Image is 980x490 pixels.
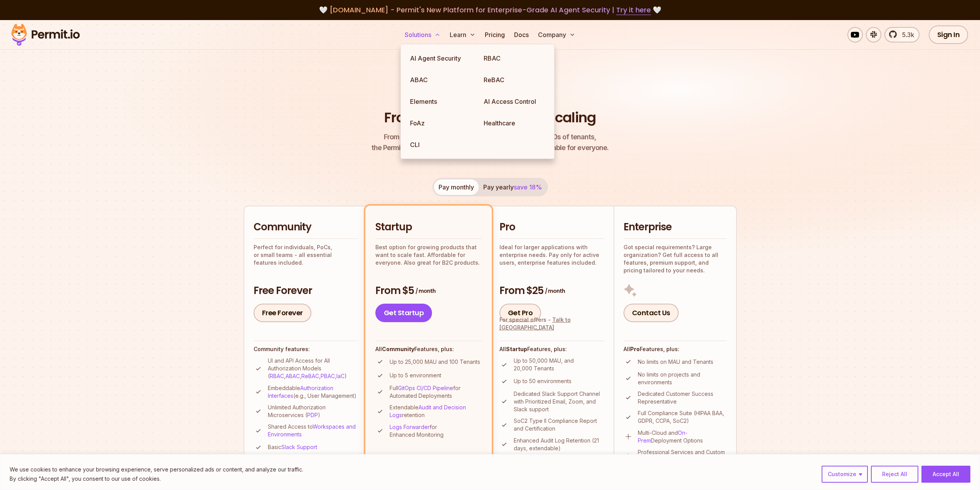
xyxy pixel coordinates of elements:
p: Shared Access to [268,423,358,438]
div: For special offers - [499,316,604,331]
img: Permit logo [8,22,83,48]
button: Customize [822,466,868,483]
span: 5.3k [898,30,914,39]
a: CLI [404,134,477,155]
h2: Enterprise [624,220,727,234]
h2: Startup [375,220,482,234]
h2: Pro [499,220,604,234]
p: Dedicated Slack Support Channel with Prioritized Email, Zoom, and Slack support [514,390,604,413]
span: [DOMAIN_NAME] - Permit's New Platform for Enterprise-Grade AI Agent Security | [329,5,651,15]
a: ABAC [404,69,477,91]
strong: Pro [630,346,640,352]
a: RBAC [270,373,284,379]
h3: From $5 [375,284,482,298]
h4: All Features, plus: [375,345,482,353]
span: save 18% [514,183,542,191]
p: We use cookies to enhance your browsing experience, serve personalized ads or content, and analyz... [10,465,303,474]
a: GitOps CI/CD Pipeline [398,385,453,391]
p: Extendable retention [390,404,482,419]
a: RBAC [477,47,551,69]
p: Perfect for individuals, PoCs, or small teams - all essential features included. [254,243,358,267]
a: 5.3k [884,27,919,42]
a: PDP [307,412,318,418]
p: Unlimited Authorization Microservices ( ) [268,404,358,419]
p: UI and API Access for All Authorization Models ( , , , , ) [268,357,358,380]
h4: All Features, plus: [624,345,727,353]
p: Embeddable (e.g., User Management) [268,384,358,400]
h4: All Features, plus: [499,345,604,353]
a: Get Pro [499,304,541,322]
span: / month [415,287,435,295]
p: Up to 50,000 MAU, and 20,000 Tenants [514,357,604,372]
button: Reject All [871,466,918,483]
p: No limits on projects and environments [638,371,727,386]
h1: From Free to Predictable Scaling [384,108,596,127]
a: Authorization Interfaces [268,385,333,399]
h3: From $25 [499,284,604,298]
a: Try it here [616,5,651,15]
a: Healthcare [477,112,551,134]
a: ABAC [286,373,300,379]
a: IaC [336,373,345,379]
p: Best option for growing products that want to scale fast. Affordable for everyone. Also great for... [375,243,482,267]
p: Up to 50 environments [514,377,572,385]
p: Multi-Cloud and Deployment Options [638,429,727,444]
p: for Enhanced Monitoring [390,423,482,439]
strong: Startup [506,346,527,352]
p: Enhanced Audit Log Retention (21 days, extendable) [514,437,604,452]
p: Up to 25,000 MAU and 100 Tenants [390,358,480,366]
button: Solutions [402,27,444,42]
a: Logs Forwarder [390,424,430,430]
button: Accept All [921,466,970,483]
a: Pricing [482,27,508,42]
span: From a startup with 100 users to an enterprise with 1000s of tenants, [371,132,609,142]
a: Docs [511,27,532,42]
a: ReBAC [301,373,319,379]
a: Elements [404,91,477,112]
p: Full Compliance Suite (HIPAA BAA, GDPR, CCPA, SoC2) [638,409,727,425]
a: AI Access Control [477,91,551,112]
h4: Community features: [254,345,358,353]
p: Professional Services and Custom Terms & Conditions Agreement [638,448,727,464]
strong: Community [382,346,414,352]
p: Ideal for larger applications with enterprise needs. Pay only for active users, enterprise featur... [499,243,604,267]
a: Get Startup [375,304,432,322]
a: ReBAC [477,69,551,91]
a: Slack Support [281,444,317,450]
a: Contact Us [624,304,679,322]
a: Sign In [929,25,968,44]
p: By clicking "Accept All", you consent to our use of cookies. [10,474,303,483]
span: / month [545,287,565,295]
button: Company [535,27,578,42]
p: Got special requirements? Large organization? Get full access to all features, premium support, a... [624,243,727,274]
p: Full for Automated Deployments [390,384,482,400]
p: SoC2 Type II Compliance Report and Certification [514,417,604,433]
p: Up to 5 environment [390,372,441,379]
a: FoAz [404,112,477,134]
h2: Community [254,220,358,234]
a: Audit and Decision Logs [390,404,466,418]
a: On-Prem [638,429,688,444]
button: Pay yearlysave 18% [479,179,546,195]
a: PBAC [321,373,335,379]
p: No limits on MAU and Tenants [638,358,713,366]
a: Free Forever [254,304,311,322]
p: Dedicated Customer Success Representative [638,390,727,406]
p: Basic [268,443,317,451]
button: Learn [447,27,479,42]
a: AI Agent Security [404,47,477,69]
h3: Free Forever [254,284,358,298]
div: 🤍 🤍 [18,5,962,15]
p: the Permit pricing model is simple, transparent, and affordable for everyone. [371,132,609,153]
